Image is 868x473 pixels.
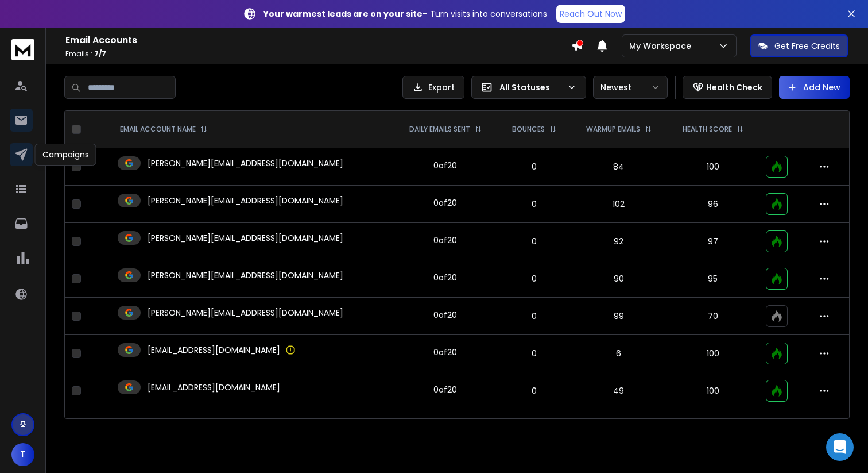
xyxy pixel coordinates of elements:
[148,232,343,244] p: [PERSON_NAME][EMAIL_ADDRESS][DOMAIN_NAME]
[667,223,759,260] td: 97
[505,310,563,322] p: 0
[779,76,850,99] button: Add New
[826,433,854,461] div: Open Intercom Messenger
[750,34,848,57] button: Get Free Credits
[148,382,280,393] p: [EMAIL_ADDRESS][DOMAIN_NAME]
[505,273,563,284] p: 0
[512,125,545,134] p: BOUNCES
[629,40,696,52] p: My Workspace
[593,76,668,99] button: Newest
[505,348,563,359] p: 0
[402,76,464,99] button: Export
[774,40,840,52] p: Get Free Credits
[667,372,759,410] td: 100
[560,8,622,20] p: Reach Out Now
[667,186,759,223] td: 96
[148,270,343,281] p: [PERSON_NAME][EMAIL_ADDRESS][DOMAIN_NAME]
[120,125,207,134] div: EMAIL ACCOUNT NAME
[433,160,457,171] div: 0 of 20
[505,198,563,210] p: 0
[570,298,667,335] td: 99
[667,260,759,298] td: 95
[570,335,667,372] td: 6
[706,82,762,93] p: Health Check
[505,161,563,172] p: 0
[11,443,34,466] button: T
[263,8,423,20] strong: Your warmest leads are on your site
[433,272,457,283] div: 0 of 20
[667,335,759,372] td: 100
[433,197,457,209] div: 0 of 20
[570,223,667,260] td: 92
[505,385,563,397] p: 0
[11,39,34,60] img: logo
[499,82,563,93] p: All Statuses
[409,125,470,134] p: DAILY EMAILS SENT
[433,234,457,246] div: 0 of 20
[65,33,571,47] h1: Email Accounts
[667,298,759,335] td: 70
[570,186,667,223] td: 102
[667,148,759,186] td: 100
[570,148,667,186] td: 84
[65,49,571,59] p: Emails :
[570,260,667,298] td: 90
[683,76,772,99] button: Health Check
[505,236,563,247] p: 0
[570,372,667,410] td: 49
[433,347,457,358] div: 0 of 20
[683,125,732,134] p: HEALTH SCORE
[148,195,343,206] p: [PERSON_NAME][EMAIL_ADDRESS][DOMAIN_NAME]
[148,344,280,356] p: [EMAIL_ADDRESS][DOMAIN_NAME]
[35,144,96,166] div: Campaigns
[148,307,343,318] p: [PERSON_NAME][EMAIL_ADDRESS][DOMAIN_NAME]
[586,125,640,134] p: WARMUP EMAILS
[94,49,106,59] span: 7 / 7
[148,157,343,169] p: [PERSON_NAME][EMAIL_ADDRESS][DOMAIN_NAME]
[263,8,547,20] p: – Turn visits into conversations
[433,309,457,321] div: 0 of 20
[433,384,457,395] div: 0 of 20
[556,5,625,23] a: Reach Out Now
